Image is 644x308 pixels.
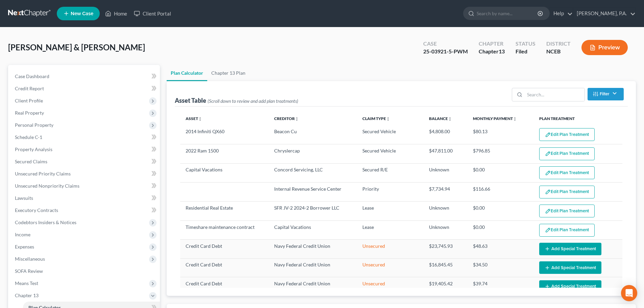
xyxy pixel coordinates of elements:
a: [PERSON_NAME], P.A. [573,7,636,20]
span: Lawsuits [15,195,33,201]
td: Unknown [424,202,468,220]
div: Chapter [479,40,505,48]
td: Credit Card Debt [180,277,269,296]
td: Residential Real Estate [180,202,269,220]
span: Chapter 13 [15,292,39,298]
td: Secured Vehicle [357,125,423,144]
span: Secured Claims [15,159,47,164]
td: SFR JV-2 2024-2 Borrower LLC [269,202,357,220]
td: Unknown [424,220,468,239]
input: Search... [525,88,585,101]
span: Unsecured Nonpriority Claims [15,183,79,189]
a: Balanceunfold_more [429,116,452,121]
td: Secured Vehicle [357,144,423,163]
div: Filed [516,48,535,55]
td: Credit Card Debt [180,258,269,277]
img: edit-pencil-c1479a1de80d8dea1e2430c2f745a3c6a07e9d7aa2eeffe225670001d78357a8.svg [545,208,551,214]
td: Chryslercap [269,144,357,163]
a: Secured Claims [9,156,160,168]
div: Case [423,40,468,48]
button: Edit Plan Treatment [539,186,595,198]
span: Expenses [15,244,34,250]
a: SOFA Review [9,265,160,277]
input: Search by name... [477,7,539,20]
td: Timeshare maintenance contract [180,220,269,239]
th: Plan Treatment [534,112,622,125]
button: Edit Plan Treatment [539,147,595,160]
td: Credit Card Debt [180,240,269,258]
img: edit-pencil-c1479a1de80d8dea1e2430c2f745a3c6a07e9d7aa2eeffe225670001d78357a8.svg [545,189,551,195]
i: unfold_more [198,117,202,121]
td: $34.50 [468,258,534,277]
a: Assetunfold_more [186,116,202,121]
a: Client Portal [130,7,174,20]
td: $7,734.94 [424,183,468,202]
a: Credit Report [9,82,160,95]
span: [PERSON_NAME] & [PERSON_NAME] [8,42,145,52]
a: Home [102,7,130,20]
img: edit-pencil-c1479a1de80d8dea1e2430c2f745a3c6a07e9d7aa2eeffe225670001d78357a8.svg [545,170,551,176]
td: $4,808.00 [424,125,468,144]
span: Income [15,232,30,237]
td: Lease [357,220,423,239]
a: Monthly Paymentunfold_more [473,116,517,121]
div: 25-03921-5-PWM [423,48,468,55]
td: $796.85 [468,144,534,163]
td: Unsecured [357,277,423,296]
a: Lawsuits [9,192,160,204]
div: Status [516,40,535,48]
div: NCEB [546,48,571,55]
td: Capital Vacations [269,220,357,239]
span: (Scroll down to review and add plan treatments) [208,98,298,104]
a: Executory Contracts [9,204,160,216]
img: edit-pencil-c1479a1de80d8dea1e2430c2f745a3c6a07e9d7aa2eeffe225670001d78357a8.svg [545,132,551,138]
button: Add Special Treatment [539,261,601,274]
span: Means Test [15,280,38,286]
span: Client Profile [15,98,43,103]
td: $0.00 [468,220,534,239]
a: Creditorunfold_more [274,116,299,121]
a: Unsecured Nonpriority Claims [9,180,160,192]
a: Chapter 13 Plan [207,65,249,81]
td: Navy Federal Credit Union [269,277,357,296]
td: Beacon Cu [269,125,357,144]
span: Unsecured Priority Claims [15,171,71,176]
button: Edit Plan Treatment [539,224,595,237]
span: SOFA Review [15,268,43,274]
td: Navy Federal Credit Union [269,240,357,258]
div: District [546,40,571,48]
td: $80.13 [468,125,534,144]
span: Property Analysis [15,146,52,152]
td: Navy Federal Credit Union [269,258,357,277]
td: Capital Vacations [180,163,269,182]
td: $0.00 [468,163,534,182]
td: $47,811.00 [424,144,468,163]
td: $39.74 [468,277,534,296]
td: 2014 Infiniti QX60 [180,125,269,144]
td: $23,745.93 [424,240,468,258]
a: Plan Calculator [167,65,207,81]
td: 2022 Ram 1500 [180,144,269,163]
div: Chapter [479,48,505,55]
img: edit-pencil-c1479a1de80d8dea1e2430c2f745a3c6a07e9d7aa2eeffe225670001d78357a8.svg [545,151,551,157]
a: Property Analysis [9,143,160,156]
a: Case Dashboard [9,70,160,82]
div: Open Intercom Messenger [621,285,637,301]
span: Schedule C-1 [15,134,42,140]
td: Priority [357,183,423,202]
i: unfold_more [386,117,390,121]
td: $48.63 [468,240,534,258]
td: $19,405.42 [424,277,468,296]
td: Internal Revenue Service Center [269,183,357,202]
span: Codebtors Insiders & Notices [15,219,76,225]
span: 13 [499,48,505,54]
a: Unsecured Priority Claims [9,168,160,180]
span: Case Dashboard [15,73,49,79]
span: Personal Property [15,122,53,128]
span: New Case [71,11,93,16]
button: Add Special Treatment [539,243,601,255]
button: Filter [588,88,624,100]
button: Edit Plan Treatment [539,166,595,179]
i: unfold_more [295,117,299,121]
td: $116.66 [468,183,534,202]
